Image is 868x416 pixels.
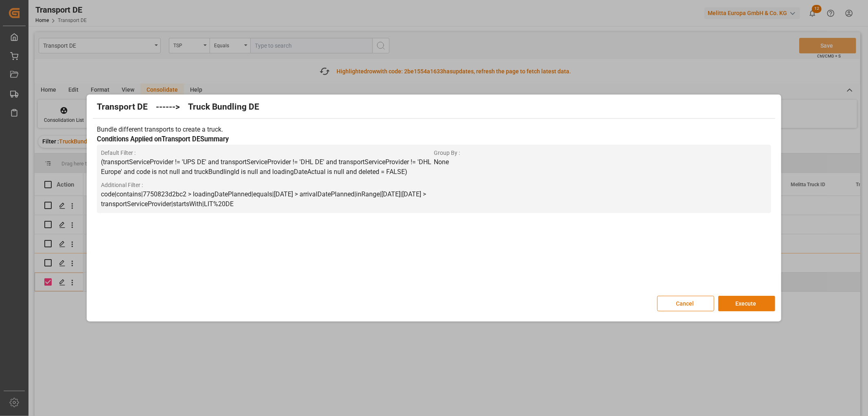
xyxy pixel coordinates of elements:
[188,101,259,114] h2: Truck Bundling DE
[156,101,180,114] h2: ------>
[97,125,771,134] p: Bundle different transports to create a truck.
[101,157,434,177] p: (transportServiceProvider != 'UPS DE' and transportServiceProvider != 'DHL DE' and transportServi...
[101,189,434,209] p: code|contains|7750823d2bc2 > loadingDatePlanned|equals|[DATE] > arrivalDatePlanned|inRange|[DATE]...
[434,149,767,157] span: Group By :
[101,149,434,157] span: Default Filter :
[434,157,767,167] p: None
[718,296,775,311] button: Execute
[101,181,434,189] span: Additional Filter :
[97,134,771,145] h3: Conditions Applied on Transport DE Summary
[657,296,714,311] button: Cancel
[97,101,148,114] h2: Transport DE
